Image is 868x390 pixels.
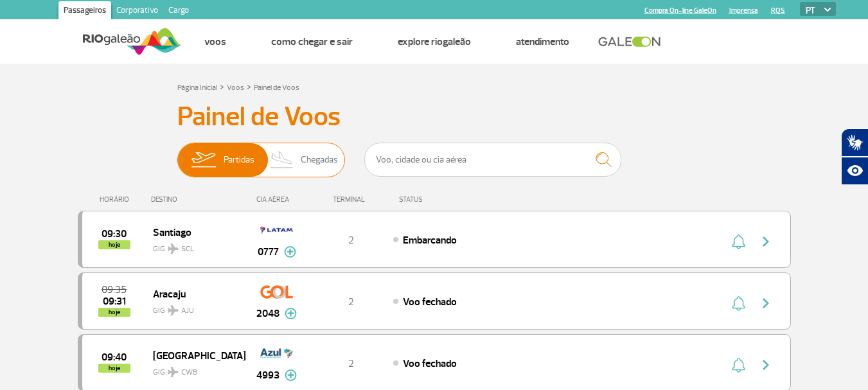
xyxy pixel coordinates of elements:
[732,296,745,311] img: sino-painel-voo.svg
[285,369,297,381] img: mais-info-painel-voo.svg
[771,6,785,15] a: RQS
[732,234,745,249] img: sino-painel-voo.svg
[263,143,301,177] img: slider-desembarque
[183,143,224,177] img: slider-embarque
[403,296,457,308] span: Voo fechado
[271,35,353,48] a: Como chegar e sair
[348,357,354,370] span: 2
[256,306,279,321] span: 2048
[181,305,194,317] span: AJU
[153,224,235,240] span: Santiago
[403,234,457,247] span: Embarcando
[644,6,716,15] a: Compra On-line GaleOn
[758,357,774,373] img: seta-direita-painel-voo.svg
[163,1,194,22] a: Cargo
[220,79,224,94] a: >
[181,367,197,378] span: CWB
[153,360,235,378] span: GIG
[398,35,471,48] a: Explore RIOgaleão
[102,285,127,294] span: 2025-09-30 09:35:00
[758,296,774,311] img: seta-direita-painel-voo.svg
[403,357,457,370] span: Voo fechado
[841,129,868,185] div: Plugin de acessibilidade da Hand Talk.
[732,357,745,373] img: sino-painel-voo.svg
[348,296,354,308] span: 2
[153,298,235,317] span: GIG
[58,1,111,22] a: Passageiros
[102,229,127,238] span: 2025-09-30 09:30:00
[204,35,226,48] a: Voos
[98,240,130,249] span: hoje
[98,364,130,373] span: hoje
[841,129,868,157] button: Abrir tradutor de língua de sinais.
[247,79,251,94] a: >
[758,234,774,249] img: seta-direita-painel-voo.svg
[301,143,338,177] span: Chegadas
[254,83,299,93] a: Painel de Voos
[245,195,309,204] div: CIA AÉREA
[98,308,130,317] span: hoje
[177,101,691,133] h3: Painel de Voos
[168,244,179,254] img: destiny_airplane.svg
[841,157,868,185] button: Abrir recursos assistivos.
[309,195,393,204] div: TERMINAL
[181,244,194,255] span: SCL
[224,143,254,177] span: Partidas
[256,368,279,383] span: 4993
[153,347,235,364] span: [GEOGRAPHIC_DATA]
[111,1,163,22] a: Corporativo
[393,195,497,204] div: STATUS
[258,244,279,260] span: 0777
[284,246,296,258] img: mais-info-painel-voo.svg
[348,234,354,247] span: 2
[168,367,179,377] img: destiny_airplane.svg
[364,143,621,177] input: Voo, cidade ou cia aérea
[168,305,179,315] img: destiny_airplane.svg
[153,285,235,302] span: Aracaju
[82,195,152,204] div: HORÁRIO
[285,308,297,319] img: mais-info-painel-voo.svg
[103,297,126,306] span: 2025-09-30 09:31:07
[227,83,244,93] a: Voos
[151,195,245,204] div: DESTINO
[516,35,569,48] a: Atendimento
[729,6,758,15] a: Imprensa
[153,236,235,255] span: GIG
[102,353,127,362] span: 2025-09-30 09:40:00
[177,83,217,93] a: Página Inicial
